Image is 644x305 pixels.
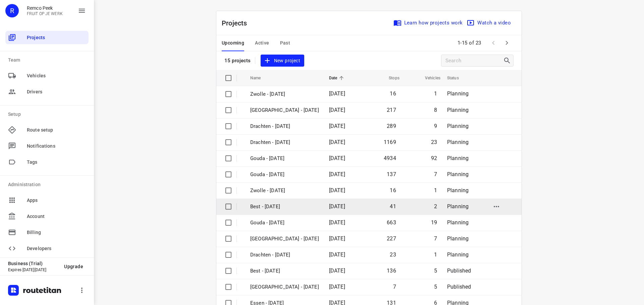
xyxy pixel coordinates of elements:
[445,56,503,66] input: Search projects
[329,74,346,82] span: Date
[434,123,437,129] span: 9
[5,85,89,98] div: Drivers
[250,123,319,130] p: Drachten - Tuesday
[250,267,319,275] p: Best - Thursday
[27,5,63,11] p: Remco Peek
[27,229,86,236] span: Billing
[265,57,300,65] span: New project
[329,284,345,290] span: [DATE]
[447,171,469,177] span: Planning
[8,268,59,272] p: Expires [DATE][DATE]
[329,123,345,129] span: [DATE]
[27,213,86,220] span: Account
[434,187,437,194] span: 1
[434,268,437,274] span: 5
[387,235,396,242] span: 227
[500,36,514,50] span: Next Page
[447,107,469,113] span: Planning
[393,284,396,290] span: 7
[387,268,396,274] span: 136
[5,242,89,255] div: Developers
[250,139,319,146] p: Drachten - Monday
[250,106,319,114] p: Zwolle - Thursday
[380,74,399,82] span: Stops
[27,197,86,204] span: Apps
[329,107,345,113] span: [DATE]
[5,226,89,239] div: Billing
[64,264,83,269] span: Upgrade
[431,219,437,226] span: 19
[5,139,89,153] div: Notifications
[447,219,469,226] span: Planning
[390,203,396,210] span: 41
[5,69,89,82] div: Vehicles
[250,235,319,243] p: Zwolle - Thursday
[224,58,251,64] p: 15 projects
[250,251,319,259] p: Drachten - Thursday
[447,74,468,82] span: Status
[329,235,345,242] span: [DATE]
[27,143,86,150] span: Notifications
[447,123,469,129] span: Planning
[447,203,469,210] span: Planning
[390,251,396,258] span: 23
[250,203,319,211] p: Best - [DATE]
[222,39,244,47] span: Upcoming
[5,4,19,17] div: R
[434,284,437,290] span: 5
[447,235,469,242] span: Planning
[261,55,304,67] button: New project
[250,90,319,98] p: Zwolle - Friday
[390,90,396,97] span: 16
[329,187,345,194] span: [DATE]
[250,187,319,195] p: Zwolle - Friday
[5,210,89,223] div: Account
[27,88,86,95] span: Drivers
[387,123,396,129] span: 289
[455,36,484,50] span: 1-15 of 23
[447,139,469,145] span: Planning
[27,72,86,79] span: Vehicles
[390,187,396,194] span: 16
[329,203,345,210] span: [DATE]
[329,155,345,161] span: [DATE]
[447,90,469,97] span: Planning
[434,90,437,97] span: 1
[8,111,89,118] p: Setup
[27,245,86,252] span: Developers
[434,235,437,242] span: 7
[250,155,319,162] p: Gouda - Monday
[329,171,345,177] span: [DATE]
[222,18,253,28] p: Projects
[434,107,437,113] span: 8
[387,219,396,226] span: 663
[280,39,290,47] span: Past
[27,11,63,16] p: FRUIT OP JE WERK
[434,171,437,177] span: 7
[329,268,345,274] span: [DATE]
[5,194,89,207] div: Apps
[27,127,86,134] span: Route setup
[329,251,345,258] span: [DATE]
[5,155,89,169] div: Tags
[8,261,59,266] p: Business (Trial)
[329,90,345,97] span: [DATE]
[503,57,513,65] div: Search
[5,123,89,137] div: Route setup
[387,107,396,113] span: 217
[416,74,440,82] span: Vehicles
[8,57,89,64] p: Team
[387,171,396,177] span: 137
[8,181,89,188] p: Administration
[447,155,469,161] span: Planning
[250,283,319,291] p: Gemeente Rotterdam - Thursday
[27,34,86,41] span: Projects
[434,203,437,210] span: 2
[250,171,319,178] p: Gouda - Friday
[250,74,270,82] span: Name
[384,155,396,161] span: 4934
[487,36,500,50] span: Previous Page
[447,187,469,194] span: Planning
[5,31,89,44] div: Projects
[447,268,471,274] span: Published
